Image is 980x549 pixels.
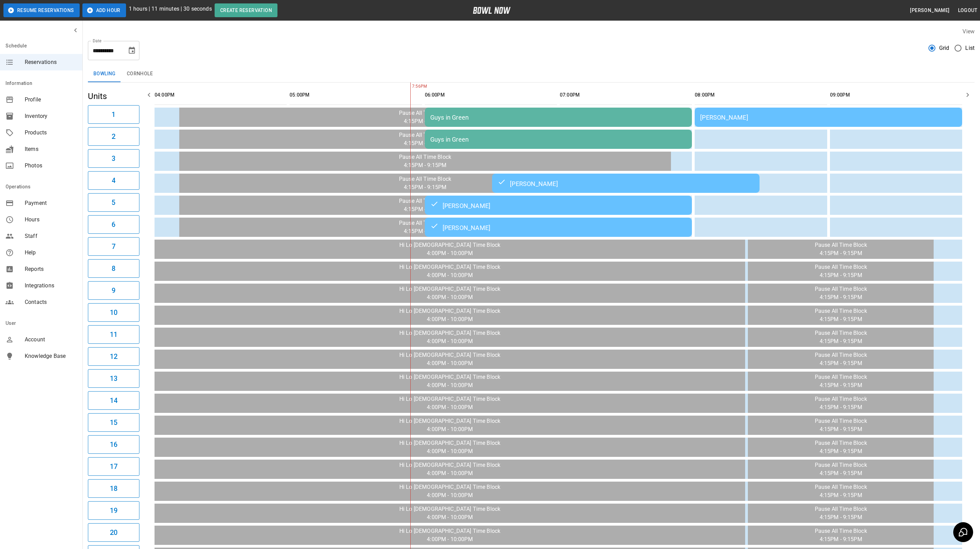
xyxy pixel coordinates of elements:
button: [PERSON_NAME] [907,4,952,17]
button: 16 [88,435,139,454]
h6: 13 [110,373,117,384]
h6: 19 [110,505,117,516]
button: 14 [88,391,139,410]
button: Resume Reservations [3,3,80,17]
div: [PERSON_NAME] [498,179,754,187]
button: 5 [88,193,139,212]
div: [PERSON_NAME] [700,114,957,121]
h6: 4 [112,175,115,186]
button: Add Hour [82,3,126,17]
button: 6 [88,215,139,234]
h6: 18 [110,483,117,494]
span: List [965,44,975,52]
th: 09:00PM [830,85,962,105]
button: 11 [88,325,139,344]
button: 4 [88,171,139,190]
h6: 3 [112,153,115,164]
span: Contacts [25,298,77,306]
h6: 17 [110,461,117,472]
h6: 2 [112,131,115,142]
span: Integrations [25,282,77,290]
button: 15 [88,413,139,432]
th: 04:00PM [155,85,287,105]
button: Bowling [88,66,121,82]
span: Staff [25,232,77,240]
span: Inventory [25,112,77,120]
p: 1 hours | 11 minutes | 30 seconds [129,5,212,17]
button: Create Reservation [215,3,277,17]
div: [PERSON_NAME] [430,223,687,231]
h6: 7 [112,241,115,252]
h6: 1 [112,109,115,120]
button: 13 [88,369,139,388]
button: Choose date, selected date is Sep 24, 2025 [125,44,139,57]
h5: Units [88,91,139,102]
span: Payment [25,199,77,207]
th: 08:00PM [695,85,827,105]
h6: 8 [112,263,115,274]
div: [PERSON_NAME] [430,201,687,209]
button: 20 [88,523,139,542]
span: Reservations [25,58,77,66]
th: 07:00PM [560,85,692,105]
h6: 15 [110,417,117,428]
span: 7:56PM [410,83,412,90]
span: Items [25,145,77,153]
label: View [962,28,975,35]
h6: 5 [112,197,115,208]
h6: 14 [110,395,117,406]
span: Profile [25,96,77,104]
h6: 20 [110,527,117,538]
button: 18 [88,479,139,498]
span: Knowledge Base [25,352,77,360]
h6: 11 [110,329,117,340]
button: 19 [88,501,139,520]
span: Hours [25,216,77,224]
button: 9 [88,281,139,300]
h6: 16 [110,439,117,450]
span: Reports [25,265,77,273]
button: 17 [88,457,139,476]
button: 1 [88,105,139,124]
button: Logout [955,4,980,17]
span: Photos [25,162,77,170]
span: Account [25,336,77,344]
h6: 10 [110,307,117,318]
div: inventory tabs [88,66,975,82]
div: Guys in Green [430,114,687,121]
button: 3 [88,149,139,168]
button: 12 [88,347,139,366]
button: 2 [88,127,139,146]
h6: 9 [112,285,115,296]
button: 7 [88,237,139,256]
button: Cornhole [121,66,158,82]
img: logo [473,7,511,14]
h6: 6 [112,219,115,230]
button: 8 [88,259,139,278]
div: Guys in Green [430,136,687,143]
button: 10 [88,303,139,322]
h6: 12 [110,351,117,362]
span: Products [25,129,77,137]
span: Help [25,249,77,257]
span: Grid [939,44,949,52]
